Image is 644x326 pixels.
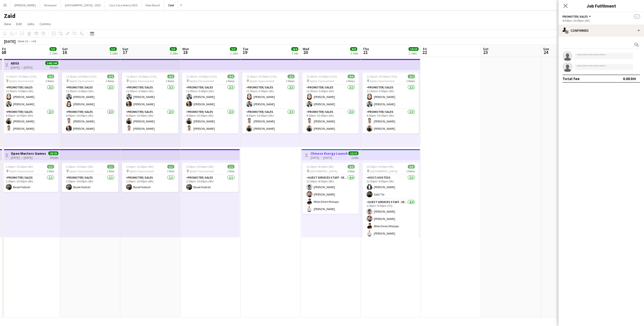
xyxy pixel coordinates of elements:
[246,75,277,78] span: 11:00am-10:00pm (11h)
[170,51,178,55] div: 2 Jobs
[110,47,117,51] span: 5/5
[47,165,54,169] span: 1/1
[242,73,299,134] div: 11:00am-10:00pm (11h)4/4 Sports Tournament2 RolesPromoter/ Sales2/211:00am-5:00pm (6h)[PERSON_NAM...
[2,85,58,109] app-card-role: Promoter/ Sales2/211:00am-5:00pm (6h)[PERSON_NAME][PERSON_NAME]
[50,51,58,55] div: 2 Jobs
[291,47,298,51] span: 4/4
[408,75,415,78] span: 4/4
[310,169,337,173] span: [GEOGRAPHIC_DATA]
[2,73,58,134] div: 11:00am-10:00pm (11h)4/4 Sports Tournament2 RolesPromoter/ Sales2/211:00am-5:00pm (6h)[PERSON_NAM...
[363,85,419,109] app-card-role: Promoter/ Sales2/211:00am-5:00pm (6h)[PERSON_NAME][PERSON_NAME]
[4,22,11,26] span: View
[170,47,177,51] span: 5/5
[302,163,359,214] app-job-card: 12:00pm-8:00pm (8h)4/4 [GEOGRAPHIC_DATA]1 RoleGuest Services Staff - Senior4/412:00pm-8:00pm (8h)...
[182,73,238,134] app-job-card: 11:00am-10:00pm (11h)4/4 Sports Tournament2 RolesPromoter/ Sales2/211:00am-5:00pm (6h)[PERSON_NAM...
[286,79,295,83] span: 2 Roles
[306,75,337,78] span: 11:00am-10:00pm (11h)
[62,47,68,51] span: Sat
[250,79,274,83] span: Sports Tournament
[363,199,419,238] app-card-role: Guest Services Staff - Senior4/42:00pm-9:00pm (7h)[PERSON_NAME][PERSON_NAME]Miles Direct Malapo[P...
[122,47,128,51] span: Sun
[6,165,33,169] span: 2:00pm-10:00pm (8h)
[62,85,118,109] app-card-role: Promoter/ Sales2/211:00am-5:00pm (6h)[PERSON_NAME][PERSON_NAME]
[350,51,358,55] div: 2 Jobs
[186,75,217,78] span: 11:00am-10:00pm (11h)
[562,76,580,81] div: Total fee
[9,79,34,83] span: Sports Tournament
[543,47,549,51] span: Sun
[45,61,58,65] span: 144/144
[1,49,6,55] span: 15
[107,169,114,173] span: 1 Role
[105,0,142,10] button: Coca Coca Arena 2025
[182,175,238,192] app-card-role: Promoter/ Sales1/12:00pm-10:00pm (8h)Basel Habrah
[142,0,164,10] button: New Board
[409,51,418,55] div: 2 Jobs
[367,75,397,78] span: 11:00am-10:00pm (11h)
[189,79,214,83] span: Sports Tournament
[66,75,97,78] span: 11:00am-10:00pm (11h)
[310,151,348,156] h3: Chinese Energy Launch Event
[122,73,178,134] div: 11:00am-10:00pm (11h)4/4 Sports Tournament2 RolesPromoter/ Sales2/211:00am-5:00pm (6h)[PERSON_NAM...
[11,61,32,66] h3: ADSS
[409,47,419,51] span: 10/10
[302,175,359,214] app-card-role: Guest Services Staff - Senior4/412:00pm-8:00pm (8h)[PERSON_NAME][PERSON_NAME]Miles Direct Malapo[...
[186,165,214,169] span: 2:00pm-10:00pm (8h)
[227,75,234,78] span: 4/4
[370,169,397,173] span: [GEOGRAPHIC_DATA]
[129,79,154,83] span: Sports Tournament
[62,175,118,192] app-card-role: Promoter/ Sales1/12:00pm-10:00pm (8h)Basel Habrah
[288,75,295,78] span: 4/4
[302,73,359,134] app-job-card: 11:00am-10:00pm (11h)4/4 Sports Tournament2 RolesPromoter/ Sales2/211:00am-5:00pm (6h)[PERSON_NAM...
[11,156,46,159] div: [DATE] → [DATE]
[122,109,178,134] app-card-role: Promoter/ Sales2/24:00pm-10:00pm (6h)[PERSON_NAME][PERSON_NAME]
[230,47,237,51] span: 5/5
[243,47,248,51] span: Tue
[50,155,58,159] div: 29 jobs
[363,73,419,134] app-job-card: 11:00am-10:00pm (11h)4/4 Sports Tournament2 RolesPromoter/ Sales2/211:00am-5:00pm (6h)[PERSON_NAM...
[351,155,358,159] div: 2 jobs
[31,39,36,43] div: +04
[50,65,58,69] div: 36 jobs
[182,163,238,192] app-job-card: 2:00pm-10:00pm (8h)1/1 Sports Tournament1 RolePromoter/ Sales1/12:00pm-10:00pm (8h)Basel Habrah
[47,75,54,78] span: 4/4
[2,175,58,192] app-card-role: Promoter/ Sales1/12:00pm-10:00pm (8h)Basel Habrah
[562,15,592,18] button: Promoter/ Sales
[302,85,359,109] app-card-role: Promoter/ Sales2/211:00am-5:00pm (6h)[PERSON_NAME][PERSON_NAME]
[48,151,58,155] span: 29/29
[562,15,588,18] span: Promoter/ Sales
[310,79,334,83] span: Sports Tournament
[11,66,32,69] div: [DATE] → [DATE]
[303,47,309,51] span: Wed
[227,169,234,173] span: 1 Role
[46,79,54,83] span: 2 Roles
[347,169,355,173] span: 1 Role
[122,175,178,192] app-card-role: Promoter/ Sales1/12:00pm-10:00pm (8h)Basel Habrah
[306,165,334,169] span: 12:00pm-8:00pm (8h)
[17,39,29,43] span: Week 33
[126,75,157,78] span: 11:00am-10:00pm (11h)
[363,175,419,199] app-card-role: Host/ Hostess2/212:00pm-9:00pm (9h)[PERSON_NAME]Safa Titi
[363,47,369,51] span: Thu
[4,39,16,44] div: [DATE]
[2,163,58,192] app-job-card: 2:00pm-10:00pm (8h)1/1 Sports Tournament1 RolePromoter/ Sales1/12:00pm-10:00pm (8h)Basel Habrah
[62,109,118,134] app-card-role: Promoter/ Sales2/24:00pm-10:00pm (6h)[PERSON_NAME][PERSON_NAME]
[242,85,299,109] app-card-role: Promoter/ Sales2/211:00am-5:00pm (6h)[PERSON_NAME][PERSON_NAME]
[350,47,357,51] span: 8/8
[66,165,93,169] span: 2:00pm-10:00pm (8h)
[310,156,348,159] div: [DATE] → [DATE]
[362,49,369,55] span: 21
[122,85,178,109] app-card-role: Promoter/ Sales2/211:00am-5:00pm (6h)[PERSON_NAME][PERSON_NAME]
[47,169,54,173] span: 1 Role
[346,79,355,83] span: 2 Roles
[50,47,57,51] span: 5/5
[558,24,644,37] div: Confirmed
[230,51,238,55] div: 2 Jobs
[182,85,238,109] app-card-role: Promoter/ Sales2/211:00am-5:00pm (6h)[PERSON_NAME][PERSON_NAME]
[363,163,419,237] div: 12:00pm-9:00pm (9h)6/6 [GEOGRAPHIC_DATA]2 RolesHost/ Hostess2/212:00pm-9:00pm (9h)[PERSON_NAME]Sa...
[106,79,114,83] span: 2 Roles
[61,49,68,55] span: 16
